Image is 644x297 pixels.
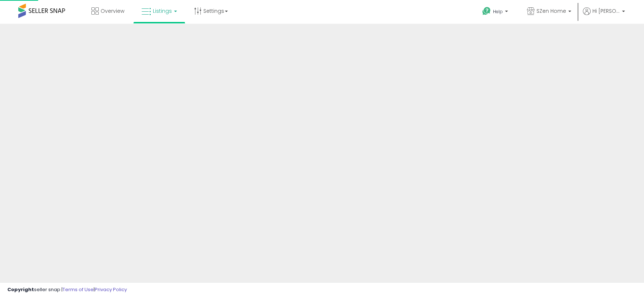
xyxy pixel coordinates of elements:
div: seller snap | | [7,286,127,293]
a: Hi [PERSON_NAME] [583,7,625,24]
a: Privacy Policy [95,286,127,293]
span: Hi [PERSON_NAME] [592,7,620,15]
strong: Copyright [7,286,34,293]
span: Listings [153,7,172,15]
span: Overview [101,7,124,15]
a: Terms of Use [63,286,94,293]
i: Get Help [482,7,491,16]
span: SZen Home [536,7,566,15]
span: Help [493,8,503,15]
a: Help [477,1,515,24]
